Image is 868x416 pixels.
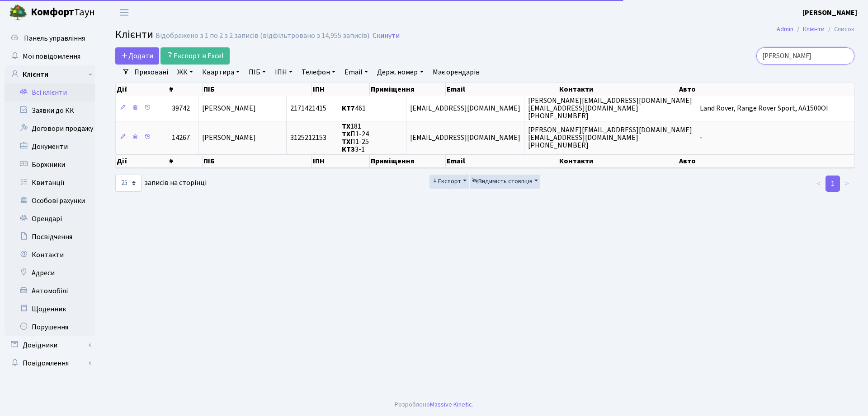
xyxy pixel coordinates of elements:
[198,65,243,80] a: Квартира
[342,103,355,113] b: КТ7
[5,282,95,300] a: Автомобілі
[370,154,446,168] th: Приміщення
[172,133,190,143] span: 14267
[825,24,854,34] li: Список
[472,177,533,186] span: Видимість стовпців
[342,137,350,147] b: ТХ
[5,47,95,65] a: Мої повідомлення
[410,133,520,143] span: [EMAIL_ADDRESS][DOMAIN_NAME]
[429,65,483,80] a: Має орендарів
[432,177,461,186] span: Експорт
[342,103,366,113] span: 461
[24,33,85,43] span: Панель управління
[341,65,372,80] a: Email
[700,103,828,113] span: Land Rover, Range Rover Sport, АА1500ОІ
[271,65,296,80] a: ІПН
[156,32,371,40] div: Відображено з 1 по 2 з 2 записів (відфільтровано з 14,955 записів).
[5,246,95,264] a: Контакти
[203,83,312,96] th: ПІБ
[245,65,269,80] a: ПІБ
[373,32,400,40] a: Скинути
[115,27,153,42] span: Клієнти
[5,29,95,47] a: Панель управління
[802,8,857,18] b: [PERSON_NAME]
[373,65,427,80] a: Держ. номер
[370,83,446,96] th: Приміщення
[202,133,256,143] span: [PERSON_NAME]
[115,47,159,65] a: Додати
[115,175,207,192] label: записів на сторінці
[342,144,355,154] b: КТ3
[470,175,540,189] button: Видимість стовпців
[290,103,326,113] span: 2171421415
[5,300,95,318] a: Щоденник
[342,121,350,131] b: ТХ
[168,154,202,168] th: #
[5,65,95,83] a: Клієнти
[429,175,469,189] button: Експорт
[312,83,370,96] th: ІПН
[5,138,95,156] a: Документи
[777,24,793,34] a: Admin
[131,65,172,80] a: Приховані
[5,192,95,210] a: Особові рахунки
[763,20,868,39] nav: breadcrumb
[203,154,312,168] th: ПІБ
[9,4,27,22] img: logo.png
[342,121,369,154] span: 181 П1-24 П1-25 3-1
[5,102,95,120] a: Заявки до КК
[115,175,142,192] select: записів на сторінці
[5,318,95,336] a: Порушення
[5,120,95,138] a: Договори продажу
[342,129,350,139] b: ТХ
[678,83,854,96] th: Авто
[116,154,168,168] th: Дії
[172,103,190,113] span: 39742
[31,5,74,19] b: Комфорт
[202,103,256,113] span: [PERSON_NAME]
[558,83,678,96] th: Контакти
[446,83,558,96] th: Email
[678,154,854,168] th: Авто
[5,174,95,192] a: Квитанції
[528,125,692,150] span: [PERSON_NAME][EMAIL_ADDRESS][DOMAIN_NAME] [EMAIL_ADDRESS][DOMAIN_NAME] [PHONE_NUMBER]
[756,47,854,65] input: Пошук...
[395,400,473,410] div: Розроблено .
[528,96,692,121] span: [PERSON_NAME][EMAIL_ADDRESS][DOMAIN_NAME] [EMAIL_ADDRESS][DOMAIN_NAME] [PHONE_NUMBER]
[298,65,339,80] a: Телефон
[23,51,80,61] span: Мої повідомлення
[5,336,95,354] a: Довідники
[410,103,520,113] span: [EMAIL_ADDRESS][DOMAIN_NAME]
[290,133,326,143] span: 3125212153
[803,24,825,34] a: Клієнти
[31,5,95,20] span: Таун
[160,47,230,65] a: Експорт в Excel
[5,156,95,174] a: Боржники
[826,176,840,192] a: 1
[446,154,558,168] th: Email
[5,83,95,102] a: Всі клієнти
[5,210,95,228] a: Орендарі
[558,154,678,168] th: Контакти
[700,133,703,143] span: -
[5,354,95,372] a: Повідомлення
[430,400,472,409] a: Massive Kinetic
[113,5,136,20] button: Переключити навігацію
[5,264,95,282] a: Адреси
[168,83,202,96] th: #
[174,65,197,80] a: ЖК
[5,228,95,246] a: Посвідчення
[121,51,153,61] span: Додати
[116,83,168,96] th: Дії
[802,7,857,18] a: [PERSON_NAME]
[312,154,370,168] th: ІПН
